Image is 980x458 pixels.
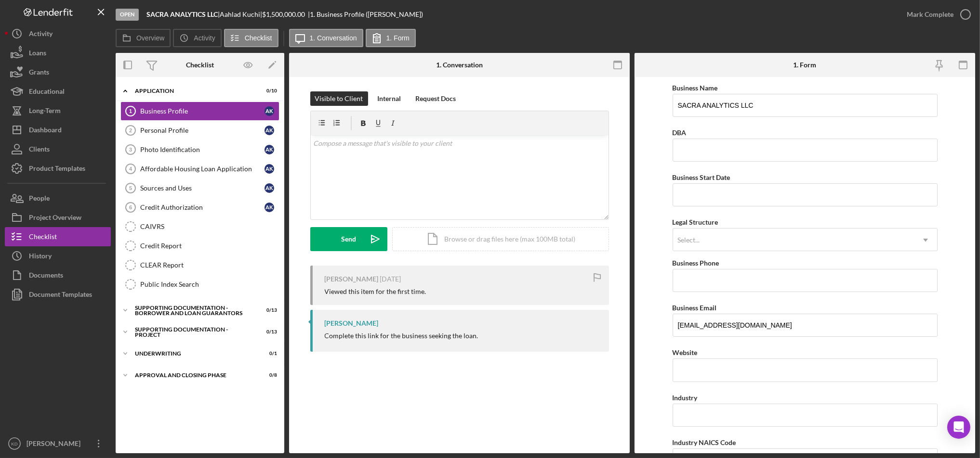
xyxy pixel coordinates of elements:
button: Project Overview [5,208,111,227]
div: Product Templates [29,159,85,180]
div: [PERSON_NAME] [24,434,87,456]
div: Viewed this item for the first time. [325,288,426,295]
div: A K [265,106,274,116]
label: Business Phone [673,259,719,267]
div: | 1. Business Profile ([PERSON_NAME]) [308,11,423,18]
div: Application [135,88,253,94]
button: Checklist [224,29,278,47]
text: KD [11,441,17,446]
div: Checklist [186,61,214,69]
div: People [29,189,50,210]
div: Request Docs [416,91,456,106]
div: A K [265,183,274,193]
tspan: 1 [129,108,132,114]
div: A K [265,203,274,212]
div: Personal Profile [140,127,265,134]
a: CAIVRS [120,217,279,236]
div: Long-Term [29,101,61,123]
button: Product Templates [5,159,111,178]
div: Sources and Uses [140,184,265,192]
div: 0 / 10 [260,88,277,94]
a: People [5,189,111,208]
div: Credit Report [140,242,279,250]
button: Educational [5,82,111,101]
div: Document Templates [29,285,92,306]
button: History [5,246,111,266]
div: Complete this link for the business seeking the loan. [325,332,478,340]
div: Educational [29,82,65,103]
a: 2Personal ProfileAK [120,121,279,140]
button: Long-Term [5,101,111,120]
label: Checklist [245,34,272,42]
label: Industry [673,394,698,402]
button: Document Templates [5,285,111,304]
button: Clients [5,140,111,159]
b: SACRA ANALYTICS LLC [146,10,218,18]
div: Dashboard [29,120,62,142]
div: 1. Conversation [436,61,483,69]
div: Loans [29,43,46,65]
div: Affordable Housing Loan Application [140,165,265,173]
div: Underwriting [135,351,253,356]
div: Clients [29,140,50,161]
label: 1. Conversation [310,34,357,42]
div: 0 / 8 [260,372,277,378]
div: $1,500,000.00 [262,11,308,18]
button: Overview [116,29,171,47]
tspan: 3 [129,147,132,153]
button: Loans [5,43,111,63]
a: Dashboard [5,120,111,140]
div: A K [265,164,274,174]
a: 4Affordable Housing Loan ApplicationAK [120,159,279,178]
a: Checklist [5,227,111,246]
button: Grants [5,63,111,82]
div: Business Profile [140,107,265,115]
div: Checklist [29,227,57,249]
div: A K [265,145,274,154]
button: Mark Complete [897,5,975,24]
div: Credit Authorization [140,204,265,211]
div: Documents [29,266,63,287]
div: Open [116,9,139,21]
label: 1. Form [386,34,410,42]
div: 0 / 13 [260,307,277,313]
div: Photo Identification [140,146,265,153]
button: Send [310,227,387,251]
label: Activity [194,34,215,42]
div: Internal [378,91,401,106]
a: 1Business ProfileAK [120,102,279,121]
label: DBA [673,128,687,137]
div: Public Index Search [140,280,279,288]
a: 5Sources and UsesAK [120,178,279,198]
label: Overview [136,34,164,42]
tspan: 5 [129,185,132,191]
div: Activity [29,24,53,46]
label: Website [673,348,698,356]
div: 0 / 13 [260,329,277,335]
button: Activity [173,29,221,47]
button: Request Docs [411,91,461,106]
a: 3Photo IdentificationAK [120,140,279,159]
div: Project Overview [29,208,81,229]
div: [PERSON_NAME] [325,275,379,283]
a: 6Credit AuthorizationAK [120,198,279,217]
div: Mark Complete [907,5,954,24]
div: 1. Form [794,61,817,69]
div: Supporting Documentation - Project [135,327,253,338]
button: KD[PERSON_NAME] [5,434,111,453]
div: CLEAR Report [140,261,279,269]
button: Documents [5,266,111,285]
a: Credit Report [120,236,279,255]
div: History [29,246,52,268]
div: Aahlad Kuchi | [220,11,262,18]
div: Open Intercom Messenger [947,416,970,439]
label: Business Start Date [673,173,730,181]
